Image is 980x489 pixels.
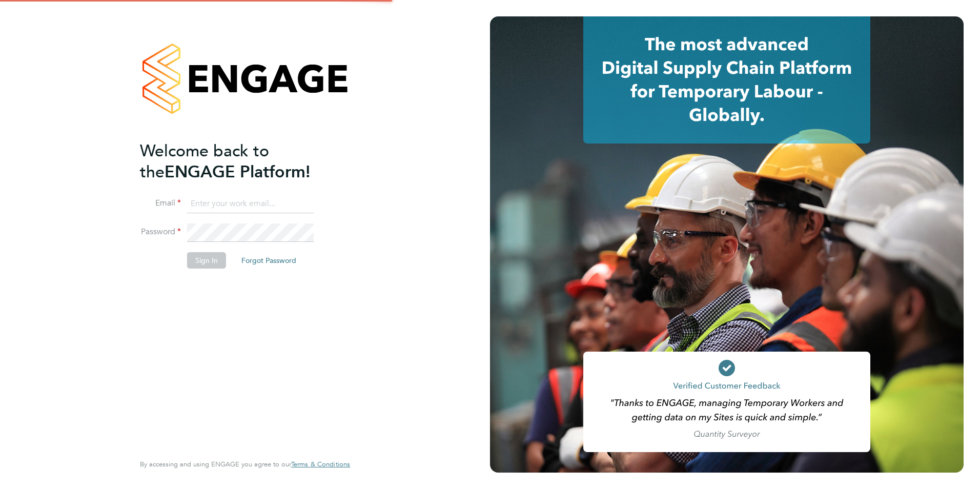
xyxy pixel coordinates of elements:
button: Sign In [187,252,226,269]
span: By accessing and using ENGAGE you agree to our [140,460,350,468]
input: Enter your work email... [187,195,314,213]
label: Password [140,227,181,237]
h2: ENGAGE Platform! [140,140,340,182]
label: Email [140,198,181,209]
button: Forgot Password [233,252,304,269]
span: Welcome back to the [140,141,269,182]
a: Terms & Conditions [291,460,350,468]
